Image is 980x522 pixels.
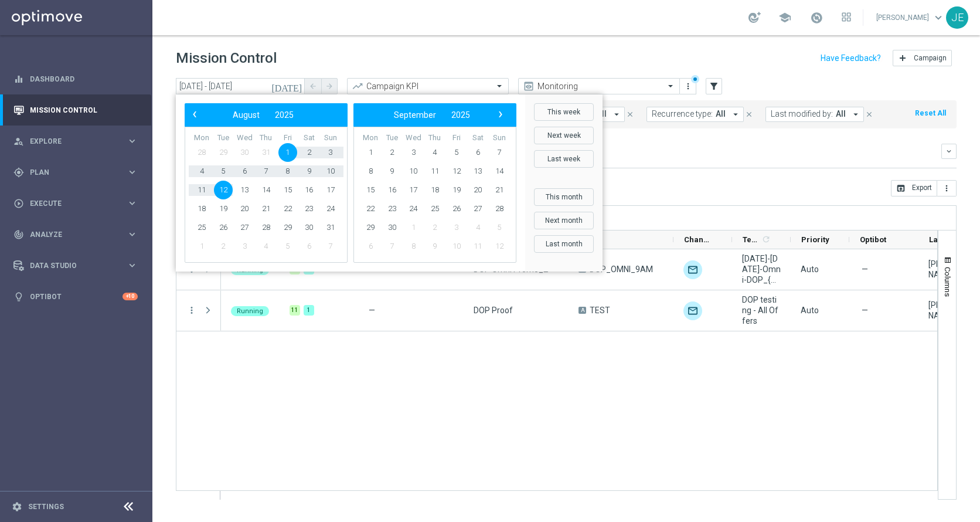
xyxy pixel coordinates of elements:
th: weekday [213,133,234,143]
input: Have Feedback? [821,54,881,62]
span: 16 [383,181,401,199]
span: 7 [257,162,275,181]
span: 27 [468,199,487,218]
span: 2 [383,143,401,162]
span: 25 [192,218,211,237]
span: 21 [257,199,275,218]
span: TEST [590,305,610,316]
th: weekday [191,133,213,143]
button: 2025 [267,107,301,123]
i: keyboard_arrow_right [127,167,138,178]
span: 12 [490,237,509,256]
div: Optimail [683,301,702,320]
span: All [716,109,726,119]
span: 10 [404,162,423,181]
span: 30 [300,218,318,237]
span: Recurrence type: [652,109,713,119]
span: Execute [30,200,127,207]
button: This month [534,188,594,206]
span: 23 [383,199,401,218]
span: 11 [468,237,487,256]
img: Optimail [683,260,702,279]
span: 14 [490,162,509,181]
span: 9 [300,162,318,181]
th: weekday [488,133,510,143]
button: filter_alt [706,78,722,94]
button: Data Studio keyboard_arrow_right [13,261,138,270]
span: 8 [404,237,423,256]
span: 6 [361,237,380,256]
span: 11 [426,162,444,181]
button: Next month [534,212,594,229]
span: keyboard_arrow_down [932,11,945,24]
span: 2025 [451,110,470,120]
span: 7 [490,143,509,162]
span: 22 [361,199,380,218]
a: Optibot [30,281,122,312]
span: 22 [278,199,297,218]
span: 23 [300,199,318,218]
span: 18 [426,181,444,199]
span: 7 [383,237,401,256]
span: Explore [30,138,127,145]
button: arrow_back [305,78,321,94]
span: DOP Proof [474,305,513,316]
div: There are unsaved changes [691,75,699,83]
span: 30 [383,218,401,237]
button: more_vert [937,180,957,196]
i: gps_fixed [13,167,24,178]
span: 6 [300,237,318,256]
i: equalizer [13,74,24,84]
span: Campaign [914,54,947,62]
button: person_search Explore keyboard_arrow_right [13,137,138,146]
span: Columns [943,267,952,297]
button: Mission Control [13,106,138,115]
span: 11 [192,181,211,199]
i: play_circle_outline [13,198,24,209]
div: equalizer Dashboard [13,74,138,84]
span: 20 [468,181,487,199]
span: Analyze [30,231,127,238]
span: — [369,265,375,274]
colored-tag: Running [231,305,269,316]
i: preview [523,80,535,92]
span: 1 [404,218,423,237]
i: arrow_drop_down [730,109,741,120]
span: 12 [447,162,466,181]
span: 28 [257,218,275,237]
span: 18 [192,199,211,218]
span: ‹ [187,107,202,122]
span: 5 [490,218,509,237]
span: Data Studio [30,262,127,269]
button: close [744,108,754,121]
div: Explore [13,136,127,147]
th: weekday [298,133,320,143]
span: 5 [278,237,297,256]
span: 8 [278,162,297,181]
span: 1 [278,143,297,162]
i: [DATE] [271,81,303,91]
button: close [864,108,874,121]
i: settings [12,501,22,512]
span: DOP_OMNI_9AM [590,264,653,274]
ng-select: Campaign KPI [347,78,509,94]
span: 29 [361,218,380,237]
span: 3 [321,143,340,162]
button: This week [534,103,594,121]
a: Settings [28,503,64,510]
span: — [862,264,868,274]
span: September [394,110,436,120]
div: Data Studio [13,260,127,271]
button: track_changes Analyze keyboard_arrow_right [13,230,138,239]
button: 2025 [444,107,478,123]
button: close [625,108,635,121]
i: close [626,110,634,118]
span: 8 [361,162,380,181]
button: ‹ [188,107,203,123]
span: 13 [468,162,487,181]
span: August [233,110,260,120]
div: +10 [122,293,138,300]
